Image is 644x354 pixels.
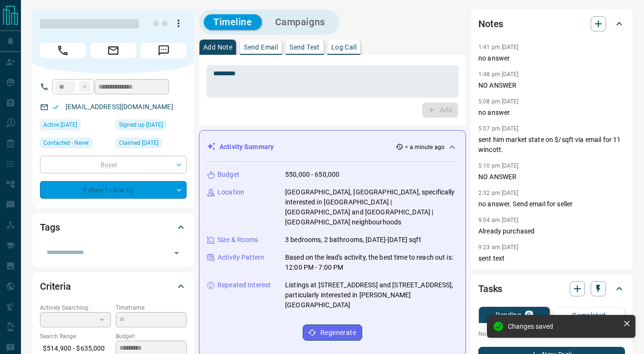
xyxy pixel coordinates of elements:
p: Timeframe: [116,303,187,312]
h2: Tasks [478,281,502,296]
p: Size & Rooms [218,235,258,245]
div: Notes [478,12,625,35]
svg: Email Verified [52,104,59,111]
p: Activity Summary [219,142,274,152]
button: Regenerate [303,324,362,341]
span: Claimed [DATE] [119,138,159,148]
p: no answer. Send email for seller [478,199,625,209]
p: 5:07 pm [DATE] [478,125,519,132]
p: NO ANSWER [478,81,625,91]
p: no answer [478,53,625,63]
h2: Criteria [40,279,71,294]
p: Location [218,187,244,197]
p: 5:08 pm [DATE] [478,98,519,105]
p: Budget: [116,332,187,341]
p: Actively Searching: [40,303,111,312]
button: Open [170,246,183,260]
p: 0 [527,312,531,318]
a: [EMAIL_ADDRESS][DOMAIN_NAME] [66,103,173,111]
p: Already purchased [478,226,625,236]
p: NO ANSWER [478,172,625,182]
h2: Notes [478,16,503,31]
div: Future Follow Up [40,181,187,199]
p: < a minute ago [405,143,445,152]
button: Timeline [204,14,262,30]
p: no answer [478,108,625,118]
button: Campaigns [266,14,335,30]
p: Send Text [289,44,320,51]
div: Tags [40,216,187,239]
p: Pending [495,312,521,318]
span: Call [40,43,86,58]
p: 9:04 am [DATE] [478,217,519,223]
span: Message [141,43,187,58]
span: Signed up [DATE] [119,120,163,130]
div: Changes saved [508,323,619,330]
div: Buyer [40,156,187,173]
span: Email [90,43,136,58]
p: No pending tasks [478,327,625,341]
div: Activity Summary< a minute ago [207,138,458,156]
p: 1:41 pm [DATE] [478,44,519,51]
p: Add Note [203,44,232,51]
p: Listings at [STREET_ADDRESS] and [STREET_ADDRESS], particularly interested in [PERSON_NAME][GEOGR... [285,280,458,310]
span: Contacted - Never [43,138,89,148]
span: Active [DATE] [43,120,77,130]
div: Mon Sep 24 2018 [116,138,187,151]
p: Log Call [331,44,357,51]
p: Send Email [244,44,278,51]
p: Search Range: [40,332,111,341]
p: sent him market state on $/sqft via email for 11 wincott. [478,135,625,155]
div: Criteria [40,275,187,298]
p: 5:10 pm [DATE] [478,162,519,169]
p: 1:48 pm [DATE] [478,71,519,78]
div: Tasks [478,277,625,300]
p: 3 bedrooms, 2 bathrooms, [DATE]-[DATE] sqft [285,235,421,245]
h2: Tags [40,220,59,235]
p: 550,000 - 650,000 [285,170,339,180]
p: sent text [478,253,625,263]
p: [GEOGRAPHIC_DATA], [GEOGRAPHIC_DATA], specifically interested in [GEOGRAPHIC_DATA] | [GEOGRAPHIC_... [285,187,458,227]
p: 2:32 pm [DATE] [478,190,519,196]
div: Mon Sep 24 2018 [116,120,187,133]
div: Sat Aug 09 2025 [40,120,111,133]
p: Activity Pattern [218,253,264,263]
p: Budget [218,170,239,180]
p: Completed [572,312,606,319]
p: Based on the lead's activity, the best time to reach out is: 12:00 PM - 7:00 PM [285,253,458,273]
p: Repeated Interest [218,280,271,290]
p: 9:23 am [DATE] [478,244,519,251]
